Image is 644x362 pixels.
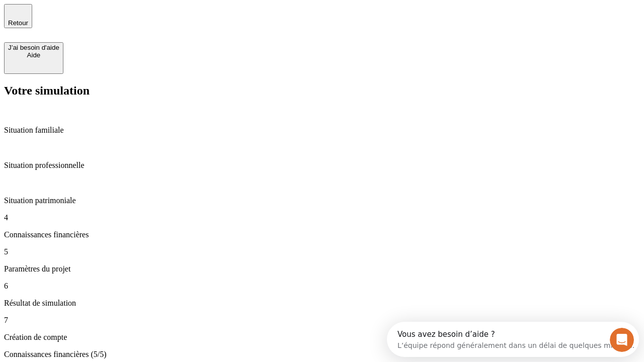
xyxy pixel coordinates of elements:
[4,213,640,222] p: 4
[4,161,640,170] p: Situation professionnelle
[8,44,59,51] div: J’ai besoin d'aide
[4,333,640,342] p: Création de compte
[4,247,640,256] p: 5
[4,299,640,308] p: Résultat de simulation
[610,328,634,352] iframe: Intercom live chat
[11,17,248,27] div: L’équipe répond généralement dans un délai de quelques minutes.
[4,230,640,239] p: Connaissances financières
[4,42,63,74] button: J’ai besoin d'aideAide
[4,264,640,274] p: Paramètres du projet
[4,196,640,205] p: Situation patrimoniale
[4,350,640,359] p: Connaissances financières (5/5)
[4,4,277,32] div: Ouvrir le Messenger Intercom
[4,282,640,291] p: 6
[387,322,639,357] iframe: Intercom live chat discovery launcher
[4,4,32,28] button: Retour
[4,126,640,135] p: Situation familiale
[4,84,640,98] h2: Votre simulation
[11,9,248,17] div: Vous avez besoin d’aide ?
[4,316,640,325] p: 7
[8,51,59,59] div: Aide
[8,19,28,27] span: Retour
